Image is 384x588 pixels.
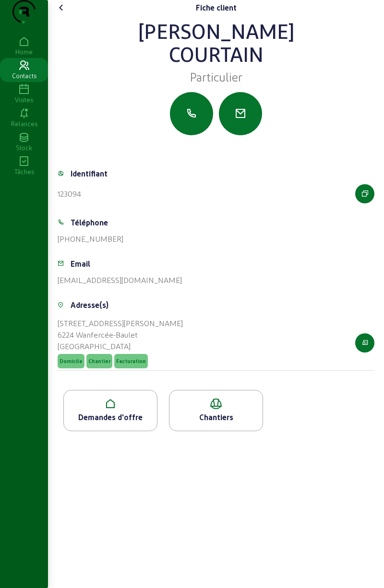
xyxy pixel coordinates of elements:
div: [PHONE_NUMBER] [58,233,123,245]
div: Particulier [58,69,374,84]
div: Chantiers [169,412,263,423]
div: Demandes d'offre [64,412,157,423]
div: [EMAIL_ADDRESS][DOMAIN_NAME] [58,274,182,286]
span: Chantier [88,358,110,365]
div: [GEOGRAPHIC_DATA] [58,341,183,352]
div: Email [71,258,90,270]
span: Domicile [60,358,83,365]
div: Adresse(s) [71,299,108,311]
div: 123094 [58,188,81,200]
div: 6224 Wanfercée-Baulet [58,329,183,341]
div: Téléphone [71,217,108,228]
span: Facturation [116,358,146,365]
div: Fiche client [196,2,237,13]
div: [PERSON_NAME] [58,19,374,42]
div: [STREET_ADDRESS][PERSON_NAME] [58,318,183,329]
div: Courtain [58,42,374,65]
div: Identifiant [71,168,108,179]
